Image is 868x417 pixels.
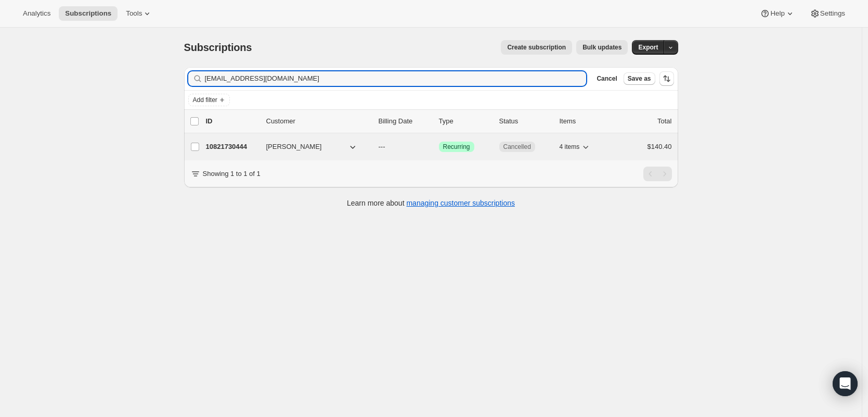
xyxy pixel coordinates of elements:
input: Filter subscribers [205,71,587,86]
button: Create subscription [501,40,572,55]
span: Help [770,9,784,18]
span: Subscriptions [65,9,111,18]
p: ID [206,116,258,127]
nav: Pagination [643,167,672,181]
p: Billing Date [379,116,431,127]
span: Export [638,43,658,52]
div: IDCustomerBilling DateTypeStatusItemsTotal [206,116,672,127]
a: managing customer subscriptions [406,199,515,207]
div: Open Intercom Messenger [833,371,858,396]
button: Settings [804,6,851,21]
span: Create subscription [507,43,566,52]
span: Tools [126,9,142,18]
p: Status [499,116,551,127]
div: 10821730444[PERSON_NAME]---SuccessRecurringCancelled4 items$140.40 [206,140,672,154]
span: Cancelled [503,143,531,151]
button: Tools [120,6,159,21]
span: Settings [820,9,845,18]
span: Analytics [23,9,50,18]
span: Cancel [597,74,617,83]
p: Showing 1 to 1 of 1 [203,169,261,179]
span: Save as [628,74,651,83]
span: $140.40 [647,143,672,150]
button: Sort the results [659,71,674,86]
div: Items [560,116,612,127]
button: Analytics [17,6,57,21]
button: 4 items [560,140,591,154]
button: Add filter [188,94,230,106]
button: Export [632,40,664,55]
span: Add filter [193,96,217,104]
button: Subscriptions [59,6,118,21]
p: 10821730444 [206,142,258,152]
span: 4 items [560,143,580,151]
button: Cancel [592,72,621,85]
span: Recurring [443,143,470,151]
span: Subscriptions [184,42,252,53]
span: [PERSON_NAME] [266,142,322,152]
p: Customer [266,116,370,127]
p: Learn more about [347,198,515,208]
p: Total [657,116,671,127]
span: --- [379,143,385,150]
button: [PERSON_NAME] [260,138,364,155]
button: Bulk updates [576,40,628,55]
span: Bulk updates [582,43,621,52]
button: Save as [624,72,655,85]
button: Help [754,6,801,21]
div: Type [439,116,491,127]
